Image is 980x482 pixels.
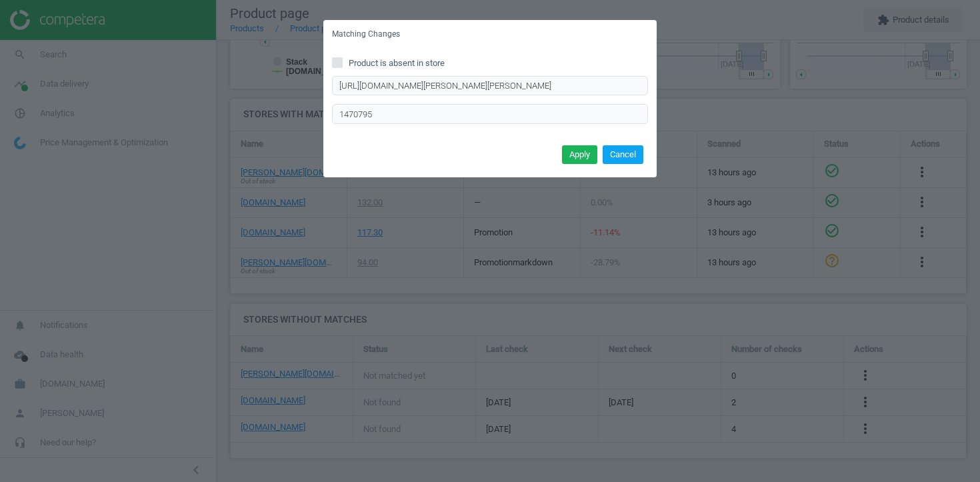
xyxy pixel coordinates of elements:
input: Enter the product option [332,104,648,124]
h5: Matching Changes [332,29,400,40]
span: Product is absent in store [346,57,447,69]
button: Cancel [603,145,643,164]
input: Enter correct product URL [332,76,648,96]
button: Apply [562,145,597,164]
